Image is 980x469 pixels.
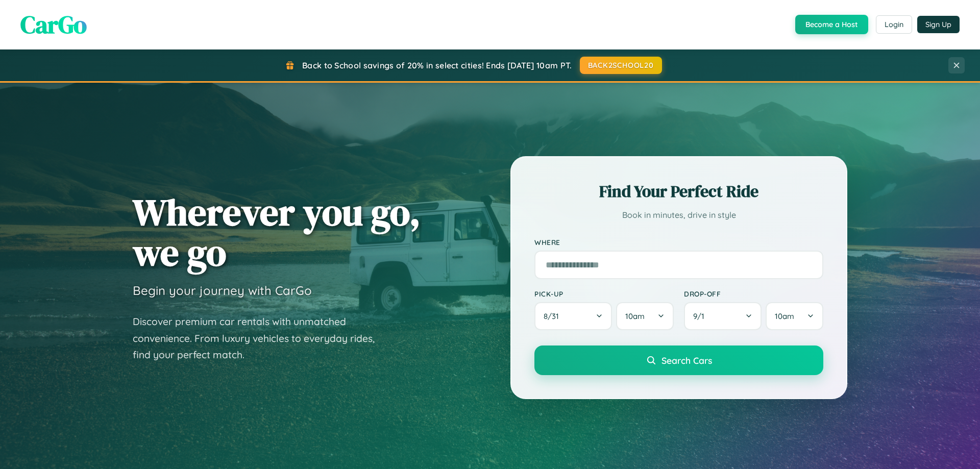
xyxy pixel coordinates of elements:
p: Discover premium car rentals with unmatched convenience. From luxury vehicles to everyday rides, ... [133,313,388,363]
button: Become a Host [795,15,868,34]
h2: Find Your Perfect Ride [534,180,823,203]
label: Drop-off [684,289,823,298]
span: Back to School savings of 20% in select cities! Ends [DATE] 10am PT. [302,60,572,70]
label: Where [534,238,823,246]
h1: Wherever you go, we go [133,192,421,273]
button: Sign Up [917,16,960,33]
button: 10am [616,302,674,330]
button: BACK2SCHOOL20 [580,57,662,74]
button: 8/31 [534,302,612,330]
span: 8 / 31 [544,311,564,321]
span: 10am [775,311,794,321]
h3: Begin your journey with CarGo [133,283,312,298]
button: 9/1 [684,302,762,330]
p: Book in minutes, drive in style [534,208,823,223]
button: Login [876,15,912,34]
span: 9 / 1 [693,311,709,321]
span: CarGo [20,8,87,41]
span: Search Cars [661,355,712,366]
span: 10am [625,311,645,321]
label: Pick-up [534,289,674,298]
button: 10am [766,302,823,330]
button: Search Cars [534,345,823,375]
